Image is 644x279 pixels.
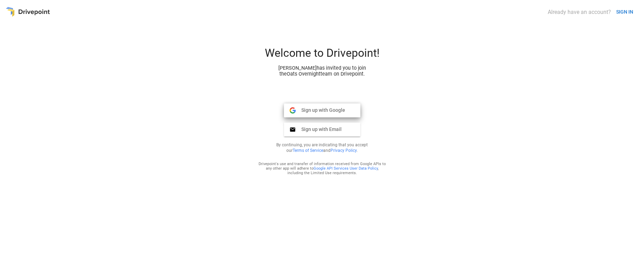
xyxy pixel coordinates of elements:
a: Privacy Policy [331,148,357,153]
span: Sign up with Google [296,107,345,113]
span: Sign up with Email [296,126,342,132]
button: SIGN IN [613,6,636,18]
button: Sign up with Google [284,103,360,117]
a: Google API Services User Data Policy [313,166,378,171]
button: Sign up with Email [284,123,360,137]
div: [PERSON_NAME] has invited you to join the Oats Overnight team on Drivepoint. [272,65,372,77]
p: By continuing, you are indicating that you accept our and . [268,142,376,153]
a: Terms of Service [293,148,323,153]
div: Welcome to Drivepoint! [239,46,406,65]
div: Already have an account? [548,9,611,15]
div: Drivepoint's use and transfer of information received from Google APIs to any other app will adhe... [258,162,386,175]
